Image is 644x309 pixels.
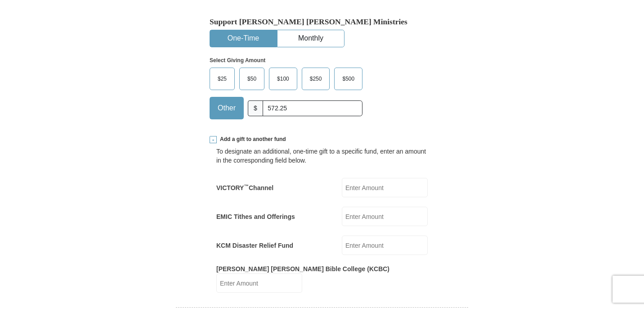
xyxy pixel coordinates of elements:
[210,17,434,27] h5: Support [PERSON_NAME] [PERSON_NAME] Ministries
[263,100,362,116] input: Other Amount
[210,57,265,64] strong: Select Giving Amount
[305,72,326,86] span: $250
[277,30,344,47] button: Monthly
[216,147,428,165] div: To designate an additional, one-time gift to a specific fund, enter an amount in the correspondin...
[216,212,295,221] label: EMIC Tithes and Offerings
[213,101,240,115] span: Other
[243,72,261,86] span: $50
[342,236,428,255] input: Enter Amount
[273,72,294,86] span: $100
[338,72,359,86] span: $500
[216,264,389,273] label: [PERSON_NAME] [PERSON_NAME] Bible College (KCBC)
[248,100,263,116] span: $
[216,183,273,192] label: VICTORY Channel
[216,273,302,293] input: Enter Amount
[342,178,428,197] input: Enter Amount
[342,207,428,226] input: Enter Amount
[213,72,231,86] span: $25
[244,183,249,189] sup: ™
[217,136,286,143] span: Add a gift to another fund
[210,30,277,47] button: One-Time
[216,241,293,250] label: KCM Disaster Relief Fund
